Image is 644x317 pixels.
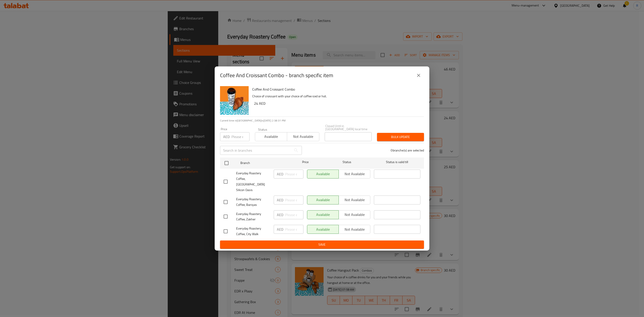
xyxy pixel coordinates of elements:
span: Everyday Roastery Coffee, City Walk [236,226,270,237]
p: AED [277,227,283,232]
p: AED [223,134,230,139]
span: Everyday Roastery Coffee, [GEOGRAPHIC_DATA] Silicon Oasis [236,170,270,193]
span: Save [224,242,420,247]
p: Choice of croissant with your choice of coffee iced or hot. [252,94,420,99]
span: Status [324,159,370,165]
span: Available [257,133,285,140]
span: Everyday Roastery Coffee, Zakher [236,211,270,222]
button: Available [255,132,287,141]
button: Bulk update [377,133,424,141]
p: 0 branche(s) are selected [391,148,424,153]
h6: 24 AED [254,100,420,106]
input: Please enter price [285,170,303,179]
input: Please enter price [285,210,303,219]
span: Price [290,159,320,165]
span: Bulk update [381,134,420,140]
input: Please enter price [285,225,303,234]
p: AED [277,171,283,177]
h6: Coffee And Croissant Combo [252,86,420,92]
img: Coffee And Croissant Combo [220,86,249,115]
p: AED [277,212,283,217]
input: Please enter price [231,132,250,141]
p: AED [277,197,283,203]
input: Search in branches [220,146,292,155]
span: Branch [240,160,287,166]
p: Current time in [GEOGRAPHIC_DATA] is [DATE] 2:38:31 PM [220,119,424,123]
button: close [413,70,424,81]
span: Not available [289,133,317,140]
span: Status is valid till [374,159,420,165]
span: Everyday Roastery Coffee, Baniyas [236,196,270,208]
input: Please enter price [285,196,303,204]
h2: Coffee And Croissant Combo - branch specific item [220,72,333,79]
button: Not available [287,132,319,141]
button: Save [220,240,424,249]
